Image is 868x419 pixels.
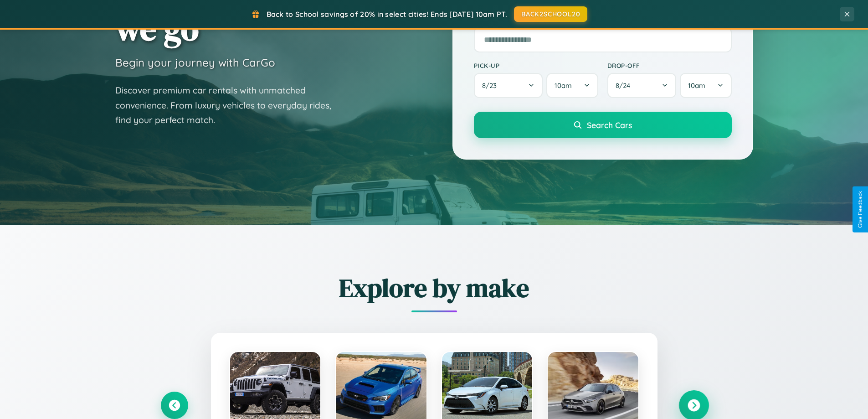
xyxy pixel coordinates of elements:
[115,83,343,128] p: Discover premium car rentals with unmatched convenience. From luxury vehicles to everyday rides, ...
[115,56,275,69] h3: Begin your journey with CarGo
[587,120,632,130] span: Search Cars
[474,112,732,138] button: Search Cars
[267,10,507,19] span: Back to School savings of 20% in select cities! Ends [DATE] 10am PT.
[857,191,863,228] div: Give Feedback
[607,62,732,69] label: Drop-off
[546,73,598,98] button: 10am
[474,73,543,98] button: 8/23
[482,81,501,90] span: 8 / 23
[161,270,708,305] h2: Explore by make
[688,81,705,90] span: 10am
[607,73,677,98] button: 8/24
[680,73,731,98] button: 10am
[474,62,598,69] label: Pick-up
[616,81,635,90] span: 8 / 24
[514,6,587,22] button: BACK2SCHOOL20
[555,81,572,90] span: 10am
